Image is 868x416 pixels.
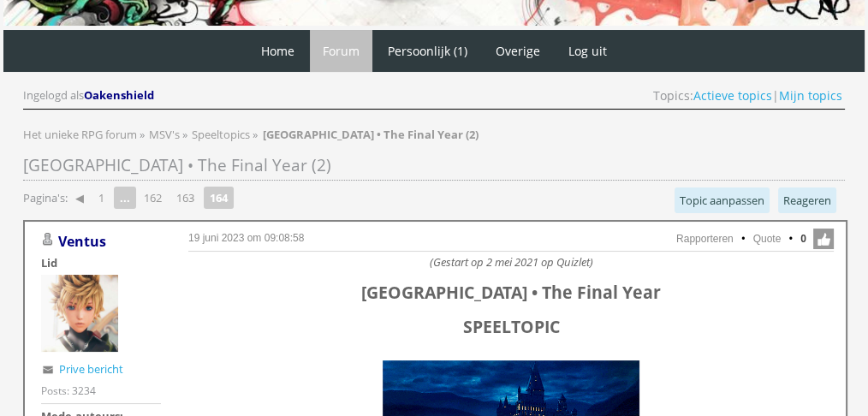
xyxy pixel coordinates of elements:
[430,254,593,270] i: (Gestart op 2 mei 2021 op Quizlet)
[693,87,772,104] a: Actieve topics
[23,87,157,104] div: Ingelogd als
[59,361,123,377] a: Prive bericht
[23,127,140,142] a: Het unieke RPG forum
[84,87,154,103] span: Oakenshield
[68,186,91,210] a: ◀
[778,187,836,213] a: Reageren
[653,87,842,104] span: Topics: |
[375,30,480,72] a: Persoonlijk (1)
[84,87,157,103] a: Oakenshield
[114,187,136,209] span: ...
[188,232,304,244] a: 19 juni 2023 om 09:08:58
[41,275,118,352] img: Ventus
[92,186,111,210] a: 1
[800,231,806,247] span: 0
[310,30,372,72] a: Forum
[23,190,68,206] span: Pagina's:
[753,233,782,245] a: Quote
[149,127,182,142] a: MSV's
[58,232,106,251] a: Ventus
[169,186,201,210] a: 163
[675,187,770,213] a: Topic aanpassen
[23,127,137,142] span: Het unieke RPG forum
[361,281,661,338] span: [GEOGRAPHIC_DATA] • The Final Year SPEELTOPIC
[41,383,96,398] div: Posts: 3234
[676,233,734,245] a: Rapporteren
[556,30,620,72] a: Log uit
[137,186,169,210] a: 162
[253,127,258,142] span: »
[248,30,307,72] a: Home
[204,187,234,209] strong: 164
[192,127,253,142] a: Speeltopics
[23,154,331,176] span: [GEOGRAPHIC_DATA] • The Final Year (2)
[483,30,553,72] a: Overige
[41,255,161,270] div: Lid
[263,127,479,142] strong: [GEOGRAPHIC_DATA] • The Final Year (2)
[140,127,145,142] span: »
[813,229,834,249] span: Like deze post
[779,87,842,104] a: Mijn topics
[41,233,55,247] img: Gebruiker is offline
[192,127,250,142] span: Speeltopics
[182,127,187,142] span: »
[149,127,180,142] span: MSV's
